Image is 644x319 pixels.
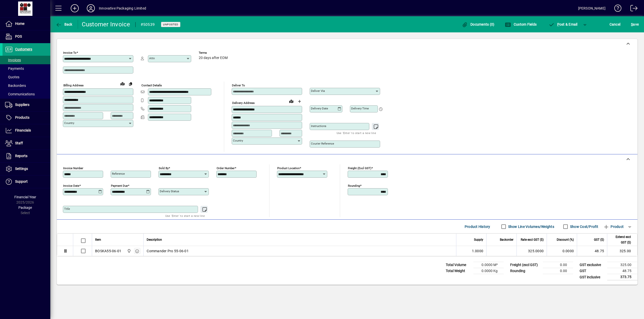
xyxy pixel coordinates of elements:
span: Back [56,22,72,26]
span: Products [15,115,29,119]
span: Home [15,22,24,26]
mat-label: Payment due [111,184,128,187]
span: 20 days after EOM [199,56,228,60]
mat-label: Order number [217,166,235,170]
td: 0.0000 [547,246,577,256]
span: Reports [15,154,27,158]
span: S [631,22,633,26]
button: Custom Fields [504,20,538,29]
td: 48.75 [607,268,637,274]
span: Financial Year [14,195,36,199]
span: Payments [5,67,24,71]
button: Product History [463,222,492,231]
mat-label: Courier Reference [311,142,334,145]
span: Staff [15,141,23,145]
span: Quotes [5,75,19,79]
mat-label: Country [64,121,74,125]
a: View on map [287,97,295,105]
span: Unposted [163,23,178,26]
span: Description [147,237,162,242]
mat-label: Reference [112,172,125,175]
a: Communications [3,90,50,98]
app-page-header-button: Back [50,20,78,29]
mat-label: Invoice number [63,166,83,170]
span: Support [15,179,28,183]
a: Quotes [3,73,50,81]
div: Customer Invoice [82,20,130,28]
span: Discount (%) [557,237,574,242]
a: Logout [627,1,638,17]
td: Total Volume [443,262,473,268]
a: Knowledge Base [611,1,622,17]
mat-label: Title [64,207,70,211]
button: Profile [83,4,99,13]
mat-label: Rounding [348,184,360,187]
span: Backorder [500,237,513,242]
span: Financials [15,128,31,132]
mat-label: Sold by [159,166,169,170]
span: Suppliers [15,103,29,107]
span: Commander Pro 55-06-01 [147,248,189,253]
td: 325.00 [607,246,637,256]
button: Product [601,222,626,231]
div: BOSKA55-06-01 [95,248,121,253]
div: [PERSON_NAME] [578,4,606,12]
mat-hint: Use 'Enter' to start a new line [337,130,376,136]
mat-label: Deliver To [232,84,245,87]
mat-label: Country [233,139,243,142]
div: Innovative Packaging Limited [99,4,146,12]
mat-label: Delivery time [351,107,369,110]
button: Cancel [608,20,622,29]
span: Backorders [5,84,26,88]
span: Settings [15,167,28,171]
label: Show Line Volumes/Weights [507,224,554,229]
td: Rounding [508,268,543,274]
td: GST exclusive [577,262,607,268]
td: 0.0000 M³ [473,262,504,268]
span: Innovative Packaging [126,248,132,254]
td: 0.00 [543,262,573,268]
span: Cancel [610,20,621,28]
span: Communications [5,92,35,96]
button: Documents (0) [461,20,496,29]
a: Backorders [3,81,50,90]
a: Suppliers [3,99,50,111]
span: Customers [15,47,32,51]
a: Payments [3,64,50,73]
button: Save [630,20,640,29]
span: P [557,22,559,26]
div: #50539 [141,21,155,29]
a: POS [3,30,50,43]
mat-label: Delivery status [160,189,179,193]
td: Freight (excl GST) [508,262,543,268]
a: Support [3,175,50,188]
mat-label: Deliver via [311,89,325,93]
span: Rate excl GST ($) [521,237,544,242]
span: Custom Fields [505,22,537,26]
mat-label: Instructions [311,124,326,128]
span: GST ($) [594,237,604,242]
td: 0.0000 Kg [473,268,504,274]
td: 325.00 [607,262,637,268]
span: Product History [465,223,490,231]
mat-label: Freight (excl GST) [348,166,371,170]
label: Show Cost/Profit [569,224,598,229]
mat-label: Invoice date [63,184,79,187]
a: Financials [3,124,50,137]
mat-label: Product location [277,166,300,170]
td: GST inclusive [577,274,607,280]
span: Documents (0) [462,22,495,26]
td: 373.75 [607,274,637,280]
a: Settings [3,163,50,175]
span: Supply [474,237,483,242]
span: Product [603,223,624,231]
td: 48.75 [577,246,607,256]
mat-hint: Use 'Enter' to start a new line [165,213,205,219]
span: ave [631,20,639,28]
td: GST [577,268,607,274]
div: 325.0000 [520,248,544,253]
button: Post & Email [546,20,580,29]
a: View on map [118,80,127,88]
span: Extend excl GST ($) [610,234,631,245]
span: Invoices [5,58,21,62]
